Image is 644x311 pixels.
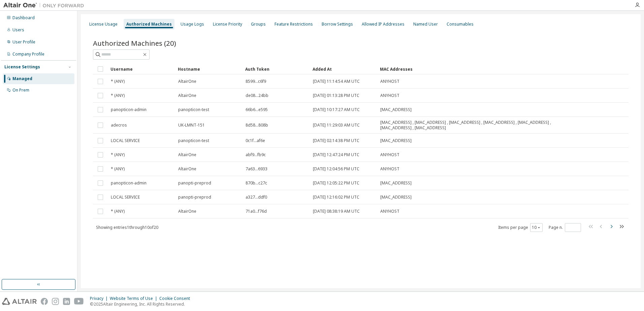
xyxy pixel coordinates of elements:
div: MAC Addresses [380,64,558,74]
span: * (ANY) [111,166,125,172]
div: Groups [251,22,266,27]
span: panopti-preprod [178,180,211,186]
span: Showing entries 1 through 10 of 20 [96,224,158,230]
img: altair_logo.svg [2,298,37,305]
div: License Priority [213,22,242,27]
span: 66b6...e595 [246,107,268,112]
span: [DATE] 02:14:38 PM UTC [313,138,359,143]
span: AltairOne [178,93,196,98]
div: Usage Logs [181,22,204,27]
span: [DATE] 12:04:56 PM UTC [313,166,359,172]
div: Hostname [178,64,240,74]
span: Items per page [498,223,543,232]
span: panopticon-test [178,107,209,112]
span: ANYHOST [380,79,399,84]
span: ANYHOST [380,152,399,158]
div: License Settings [4,64,40,70]
div: Website Terms of Use [110,296,159,301]
span: [DATE] 11:14:54 AM UTC [313,79,360,84]
span: 8d58...808b [246,123,268,128]
span: [DATE] 10:17:27 AM UTC [313,107,360,112]
div: Auth Token [245,64,307,74]
span: Page n. [549,223,581,232]
span: [DATE] 01:13:28 PM UTC [313,93,359,98]
div: Named User [413,22,438,27]
div: On Prem [12,88,29,93]
span: [DATE] 12:16:02 PM UTC [313,195,359,200]
p: © 2025 Altair Engineering, Inc. All Rights Reserved. [90,301,194,307]
span: LOCAL SERVICE [111,195,140,200]
span: [MAC_ADDRESS] [380,195,412,200]
img: youtube.svg [74,298,84,305]
span: AltairOne [178,152,196,158]
span: ANYHOST [380,93,399,98]
span: adecros [111,123,127,128]
span: * (ANY) [111,93,125,98]
div: Managed [12,76,32,81]
div: Borrow Settings [322,22,353,27]
span: * (ANY) [111,79,125,84]
div: Feature Restrictions [275,22,313,27]
span: 870b...c27c [246,180,267,186]
div: Company Profile [12,51,44,57]
span: 71a0...f76d [246,209,267,214]
div: Added At [313,64,375,74]
div: Username [110,64,172,74]
span: panopti-preprod [178,195,211,200]
button: 10 [532,225,541,230]
span: 0c1f...af6e [246,138,265,143]
span: [DATE] 08:38:19 AM UTC [313,209,360,214]
span: [MAC_ADDRESS] [380,107,412,112]
span: panopticon-admin [111,107,147,112]
span: [DATE] 11:29:03 AM UTC [313,123,360,128]
span: LOCAL SERVICE [111,138,140,143]
span: de08...24bb [246,93,268,98]
span: Authorized Machines (20) [93,38,176,48]
img: Altair One [3,2,88,9]
span: UK-LMNT-151 [178,123,205,128]
img: facebook.svg [41,298,48,305]
div: User Profile [12,39,35,45]
span: * (ANY) [111,209,125,214]
div: Users [12,27,24,33]
div: Consumables [447,22,474,27]
span: [DATE] 12:47:24 PM UTC [313,152,359,158]
div: Allowed IP Addresses [362,22,405,27]
span: [MAC_ADDRESS] , [MAC_ADDRESS] , [MAC_ADDRESS] , [MAC_ADDRESS] , [MAC_ADDRESS] , [MAC_ADDRESS] , [... [380,120,557,131]
span: ANYHOST [380,166,399,172]
span: 7a63...6933 [246,166,267,172]
img: instagram.svg [52,298,59,305]
span: a327...ddf0 [246,195,267,200]
div: Dashboard [12,15,35,21]
div: Authorized Machines [126,22,172,27]
span: [MAC_ADDRESS] [380,180,412,186]
span: AltairOne [178,209,196,214]
span: [MAC_ADDRESS] [380,138,412,143]
span: [DATE] 12:05:22 PM UTC [313,180,359,186]
img: linkedin.svg [63,298,70,305]
div: Privacy [90,296,110,301]
span: AltairOne [178,166,196,172]
span: 8599...c6f9 [246,79,266,84]
span: panopticon-admin [111,180,147,186]
span: ANYHOST [380,209,399,214]
div: License Usage [89,22,118,27]
span: * (ANY) [111,152,125,158]
span: abf9...fb9c [246,152,266,158]
span: AltairOne [178,79,196,84]
span: panopticon-test [178,138,209,143]
div: Cookie Consent [159,296,194,301]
